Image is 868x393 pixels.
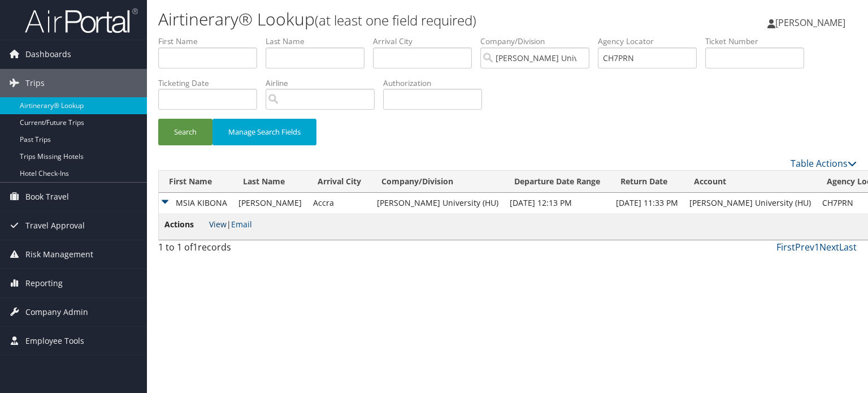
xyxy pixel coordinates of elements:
td: Accra [307,193,371,213]
span: Company Admin [25,298,88,326]
span: Travel Approval [25,211,85,240]
a: Next [819,241,839,253]
a: 1 [814,241,819,253]
a: [PERSON_NAME] [767,6,857,40]
span: [PERSON_NAME] [775,16,845,29]
th: Account: activate to sort column ascending [684,171,817,193]
span: | [209,219,252,230]
label: Airline [266,77,383,89]
label: Authorization [383,77,491,89]
label: Ticket Number [705,36,813,47]
span: 1 [193,241,198,253]
label: Arrival City [373,36,480,47]
a: View [209,219,227,230]
div: 1 to 1 of records [158,240,320,260]
span: Book Travel [25,183,69,211]
span: Reporting [25,269,63,297]
label: Company/Division [480,36,598,47]
a: Email [231,219,252,230]
small: (at least one field required) [315,11,476,29]
td: [PERSON_NAME] [233,193,307,213]
a: First [776,241,795,253]
a: Last [839,241,857,253]
th: Arrival City: activate to sort column ascending [307,171,371,193]
label: Ticketing Date [158,77,266,89]
td: [PERSON_NAME] University (HU) [684,193,817,213]
td: [DATE] 11:33 PM [610,193,684,213]
td: [DATE] 12:13 PM [504,193,610,213]
a: Prev [795,241,814,253]
label: Last Name [266,36,373,47]
th: Company/Division [371,171,504,193]
th: Last Name: activate to sort column ascending [233,171,307,193]
h1: Airtinerary® Lookup [158,7,624,31]
th: First Name: activate to sort column ascending [159,171,233,193]
th: Return Date: activate to sort column ascending [610,171,684,193]
span: Actions [164,218,207,231]
td: MSIA KIBONA [159,193,233,213]
td: [PERSON_NAME] University (HU) [371,193,504,213]
label: First Name [158,36,266,47]
th: Departure Date Range: activate to sort column ascending [504,171,610,193]
a: Table Actions [791,157,857,170]
span: Dashboards [25,40,71,68]
span: Trips [25,69,45,97]
label: Agency Locator [598,36,705,47]
span: Employee Tools [25,327,84,355]
span: Risk Management [25,240,93,269]
img: airportal-logo.png [25,7,138,34]
button: Manage Search Fields [212,119,316,145]
button: Search [158,119,212,145]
